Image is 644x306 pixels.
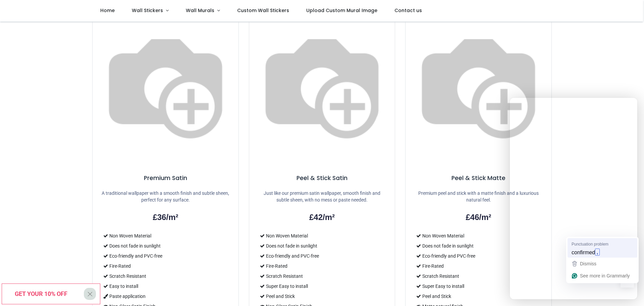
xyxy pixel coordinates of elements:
[414,251,543,261] li: Eco-friendly and PVC-free
[510,98,637,299] iframe: To enrich screen reader interactions, please activate Accessibility in Grammarly extension settings
[101,271,230,281] li: Scratch Resistant
[237,7,289,14] span: Custom Wall Stickers
[100,7,115,14] span: Home
[414,291,543,301] li: Peel and Stick
[101,231,230,241] li: Non Woven Material
[414,174,543,182] h5: Peel & Stick Matte
[257,271,387,281] li: Scratch Resistant
[101,174,230,182] h5: Premium Satin
[101,251,230,261] li: Eco-friendly and PVC-free
[257,261,387,271] li: Fire-Rated
[414,271,543,281] li: Scratch Resistant
[257,212,387,223] h2: £42/m²
[132,7,163,14] span: Wall Stickers
[414,241,543,251] li: Does not fade in sunlight
[257,281,387,291] li: Super Easy to install
[101,291,230,301] li: Paste application
[257,190,387,203] p: Just like our premium satin wallpaper, smooth finish and subtle sheen, with no mess or paste needed.
[257,291,387,301] li: Peel and Stick
[414,261,543,271] li: Fire-Rated
[249,12,395,158] img: Wallpaper_and_hand.jpg
[257,241,387,251] li: Does not fade in sunlight
[101,261,230,271] li: Fire-Rated
[257,231,387,241] li: Non Woven Material
[186,7,214,14] span: Wall Murals
[306,7,377,14] span: Upload Custom Mural Image
[414,212,543,223] h2: £46/m²
[93,12,238,158] img: Wallpaper_only.jpg
[414,231,543,241] li: Non Woven Material
[394,7,422,14] span: Contact us
[257,174,387,182] h5: Peel & Stick Satin
[257,251,387,261] li: Eco-friendly and PVC-free
[101,281,230,291] li: Easy to install
[101,241,230,251] li: Does not fade in sunlight
[101,212,230,223] h2: £36/m²
[414,190,543,203] p: Premium peel and stick with a matte finish and a luxurious natural feel.
[406,12,551,158] img: Wallpaper_hand_and_overlay%20%281%29.jpg
[101,190,230,203] p: A traditional wallpaper with a smooth finish and subtle sheen, perfect for any surface.
[414,281,543,291] li: Super Easy to install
